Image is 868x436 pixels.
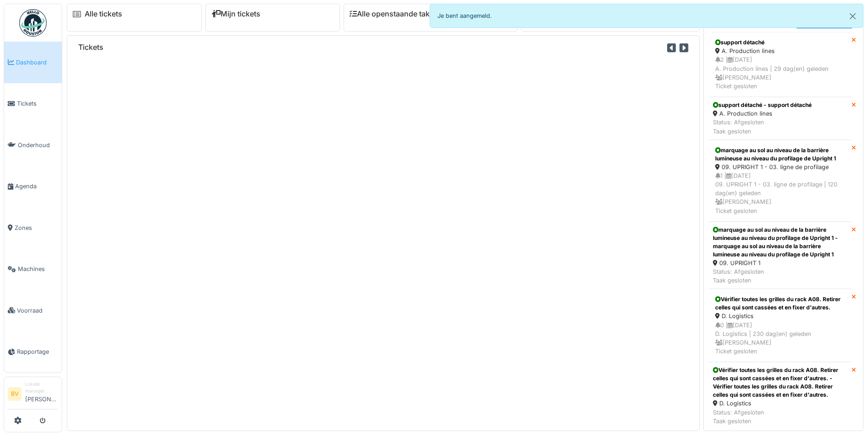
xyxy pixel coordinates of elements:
[350,10,438,18] a: Alle openstaande taken
[715,38,846,47] div: support détaché
[25,381,58,395] div: Lokale manager
[715,163,846,171] div: 09. UPRIGHT 1 - 03. ligne de profilage
[713,267,848,285] div: Status: Afgesloten Taak gesloten
[713,366,848,399] div: Vérifier toutes les grilles du rack A08. Retirer celles qui sont cassées et en fixer d'autres. - ...
[713,101,812,109] div: support détaché - support détaché
[17,99,58,108] span: Tickets
[715,146,846,163] div: marquage au sol au niveau de la barrière lumineuse au niveau du profilage de Upright 1
[715,295,846,312] div: Vérifier toutes les grilles du rack A08. Retirer celles qui sont cassées et en fixer d'autres.
[713,226,848,259] div: marquage au sol au niveau de la barrière lumineuse au niveau du profilage de Upright 1 - marquage...
[25,381,58,407] li: [PERSON_NAME]
[715,171,846,215] div: 1 | [DATE] 09. UPRIGHT 1 - 03. ligne de profilage | 120 dag(en) geleden [PERSON_NAME] Ticket gesl...
[713,408,848,425] div: Status: Afgesloten Taak gesloten
[18,265,58,273] span: Machines
[85,10,122,18] a: Alle tickets
[4,124,62,166] a: Onderhoud
[713,259,848,267] div: 09. UPRIGHT 1
[709,222,852,289] a: marquage au sol au niveau de la barrière lumineuse au niveau du profilage de Upright 1 - marquage...
[4,207,62,249] a: Zones
[842,4,863,28] button: Close
[715,55,846,90] div: 2 | [DATE] A. Production lines | 29 dag(en) geleden [PERSON_NAME] Ticket gesloten
[19,9,47,37] img: Badge_color-CXgf-gQk.svg
[709,32,852,97] a: support détaché A. Production lines 2 |[DATE]A. Production lines | 29 dag(en) geleden [PERSON_NAM...
[713,118,812,135] div: Status: Afgesloten Taak gesloten
[715,321,846,356] div: 0 | [DATE] D. Logistics | 230 dag(en) geleden [PERSON_NAME] Ticket gesloten
[4,42,62,83] a: Dashboard
[715,47,846,55] div: A. Production lines
[17,347,58,356] span: Rapportage
[709,140,852,222] a: marquage au sol au niveau de la barrière lumineuse au niveau du profilage de Upright 1 09. UPRIGH...
[709,362,852,430] a: Vérifier toutes les grilles du rack A08. Retirer celles qui sont cassées et en fixer d'autres. - ...
[713,399,848,408] div: D. Logistics
[4,166,62,207] a: Agenda
[16,58,58,67] span: Dashboard
[430,4,864,28] div: Je bent aangemeld.
[8,387,22,401] li: BV
[15,223,58,232] span: Zones
[4,290,62,331] a: Voorraad
[78,43,103,52] h6: Tickets
[709,97,852,140] a: support détaché - support détaché A. Production lines Status: AfgeslotenTaak gesloten
[4,249,62,290] a: Machines
[713,109,812,118] div: A. Production lines
[211,10,260,18] a: Mijn tickets
[4,331,62,373] a: Rapportage
[8,381,58,409] a: BV Lokale manager[PERSON_NAME]
[18,141,58,149] span: Onderhoud
[17,306,58,315] span: Voorraad
[15,182,58,191] span: Agenda
[715,312,846,320] div: D. Logistics
[4,83,62,125] a: Tickets
[709,289,852,362] a: Vérifier toutes les grilles du rack A08. Retirer celles qui sont cassées et en fixer d'autres. D....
